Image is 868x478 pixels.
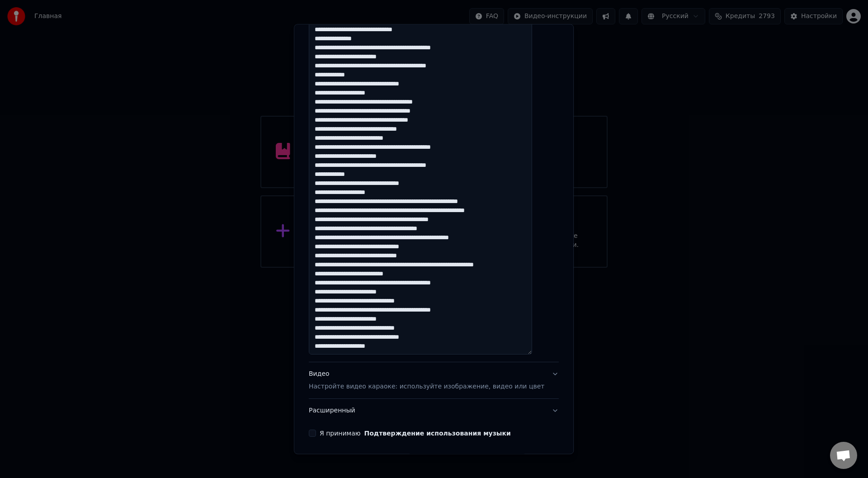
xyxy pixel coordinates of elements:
[364,431,511,437] button: Я принимаю
[309,383,544,392] p: Настройте видео караоке: используйте изображение, видео или цвет
[309,370,544,392] div: Видео
[309,363,559,399] button: ВидеоНастройте видео караоке: используйте изображение, видео или цвет
[320,431,511,437] label: Я принимаю
[309,399,559,423] button: Расширенный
